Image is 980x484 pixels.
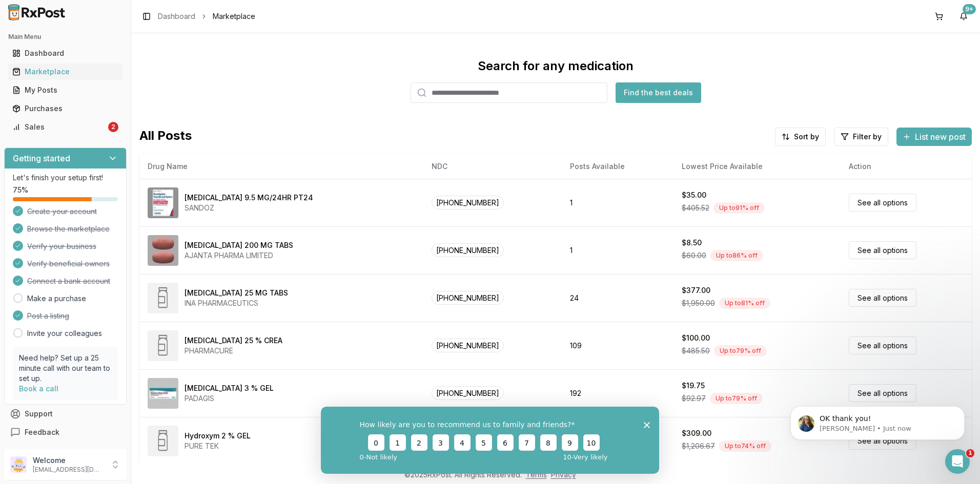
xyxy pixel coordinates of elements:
[10,456,27,473] img: User avatar
[8,33,122,41] h2: Main Menu
[682,203,709,213] span: $405.52
[185,393,274,404] div: PADAGIS
[27,241,96,251] span: Verify your business
[185,298,288,308] div: INA PHARMACEUTICS
[945,449,970,474] iframe: Intercom live chat
[185,250,293,261] div: AJANTA PHARMA LIMITED
[4,423,127,441] button: Feedback
[148,187,178,218] img: Rivastigmine 9.5 MG/24HR PT24
[4,64,127,80] button: Marketplace
[714,345,767,356] div: Up to 79 % off
[8,99,122,118] a: Purchases
[8,81,122,99] a: My Posts
[4,119,127,135] button: Sales2
[13,185,28,195] span: 75 %
[185,240,293,250] div: [MEDICAL_DATA] 200 MG TABS
[4,45,127,61] button: Dashboard
[4,405,127,423] button: Support
[432,386,504,400] span: [PHONE_NUMBER]
[27,276,110,286] span: Connect a bank account
[526,470,547,479] a: Terms
[185,383,274,393] div: [MEDICAL_DATA] 3 % GEL
[148,426,178,456] img: Hydroxym 2 % GEL
[12,85,118,95] div: My Posts
[478,58,634,74] div: Search for any medication
[915,131,966,143] span: List new post
[673,154,841,179] th: Lowest Price Available
[682,393,706,404] span: $92.97
[321,407,659,474] iframe: Survey from RxPost
[27,206,97,217] span: Create your account
[955,8,972,25] button: 9+
[966,449,974,457] span: 1
[432,243,504,257] span: [PHONE_NUMBER]
[849,384,916,402] a: See all options
[682,428,711,438] div: $309.00
[185,288,288,298] div: [MEDICAL_DATA] 25 MG TABS
[432,291,504,305] span: [PHONE_NUMBER]
[834,128,888,146] button: Filter by
[551,470,576,479] a: Privacy
[12,122,106,132] div: Sales
[108,122,118,132] div: 2
[432,339,504,352] span: [PHONE_NUMBER]
[148,283,178,313] img: Diclofenac Potassium 25 MG TABS
[8,62,122,81] a: Marketplace
[682,381,705,391] div: $19.75
[423,154,562,179] th: NDC
[25,427,59,437] span: Feedback
[27,311,69,321] span: Post a listing
[682,298,715,308] span: $1,950.00
[185,193,313,203] div: [MEDICAL_DATA] 9.5 MG/24HR PT24
[849,336,916,354] a: See all options
[616,82,701,103] button: Find the best deals
[794,132,819,142] span: Sort by
[719,440,771,452] div: Up to 74 % off
[19,384,58,393] a: Book a call
[710,250,763,261] div: Up to 86 % off
[185,203,313,213] div: SANDOZ
[682,238,702,248] div: $8.50
[4,100,127,117] button: Purchases
[8,44,122,62] a: Dashboard
[562,154,673,179] th: Posts Available
[158,11,195,22] a: Dashboard
[13,173,118,183] p: Let's finish your setup first!
[841,154,972,179] th: Action
[682,333,710,343] div: $100.00
[682,190,706,200] div: $35.00
[148,330,178,361] img: Methyl Salicylate 25 % CREA
[33,455,104,466] p: Welcome
[19,353,112,384] p: Need help? Set up a 25 minute call with our team to set up.
[562,226,673,274] td: 1
[562,274,673,322] td: 24
[8,118,122,136] a: Sales2
[775,385,980,456] iframe: Intercom notifications message
[27,293,86,304] a: Make a purchase
[562,369,673,417] td: 192
[849,194,916,212] a: See all options
[185,335,282,346] div: [MEDICAL_DATA] 25 % CREA
[682,346,710,356] span: $485.50
[710,393,763,404] div: Up to 79 % off
[139,154,423,179] th: Drug Name
[562,322,673,369] td: 109
[185,431,251,441] div: Hydroxym 2 % GEL
[27,259,110,269] span: Verify beneficial owners
[682,441,715,451] span: $1,206.67
[432,196,504,209] span: [PHONE_NUMBER]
